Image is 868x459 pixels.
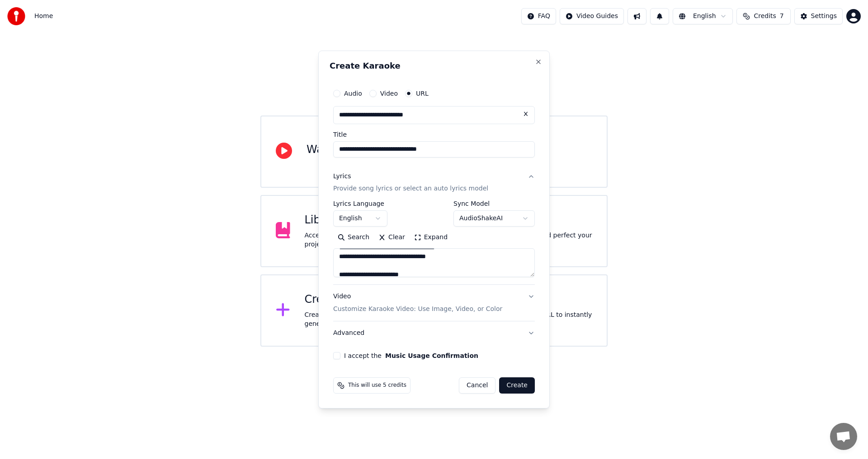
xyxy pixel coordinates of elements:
label: Title [333,131,535,138]
p: Provide song lyrics or select an auto lyrics model [333,185,488,194]
div: LyricsProvide song lyrics or select an auto lyrics model [333,201,535,285]
p: Customize Karaoke Video: Use Image, Video, or Color [333,305,502,314]
label: Sync Model [453,201,535,207]
button: Create [499,377,535,394]
h2: Create Karaoke [330,62,538,70]
button: Expand [410,231,452,245]
button: I accept the [385,352,478,359]
label: URL [416,90,429,97]
button: VideoCustomize Karaoke Video: Use Image, Video, or Color [333,285,535,321]
button: Cancel [459,377,495,394]
div: Lyrics [333,172,351,181]
button: Clear [374,231,410,245]
label: I accept the [344,352,478,359]
label: Audio [344,90,362,97]
button: Search [333,231,374,245]
span: This will use 5 credits [348,382,406,389]
button: Advanced [333,321,535,345]
label: Video [380,90,398,97]
div: Video [333,292,502,314]
label: Lyrics Language [333,201,387,207]
button: LyricsProvide song lyrics or select an auto lyrics model [333,165,535,201]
